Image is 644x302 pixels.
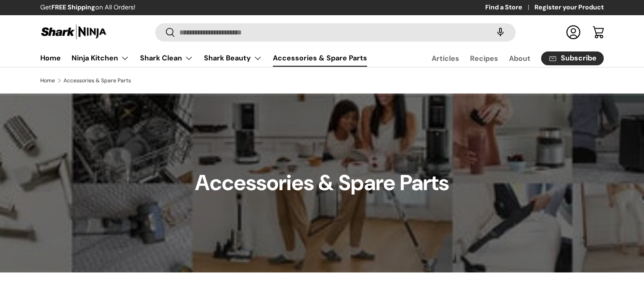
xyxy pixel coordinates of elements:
a: About [509,50,530,67]
summary: Ninja Kitchen [66,49,135,67]
speech-search-button: Search by voice [486,22,515,42]
strong: FREE Shipping [51,3,95,11]
a: Subscribe [541,51,604,65]
p: Get on All Orders! [40,3,136,13]
span: Subscribe [561,55,597,62]
a: Shark Clean [140,49,193,67]
a: Register your Product [534,3,604,13]
a: Accessories & Spare Parts [64,78,131,83]
summary: Shark Clean [135,49,199,67]
a: Find a Store [485,3,534,13]
a: Accessories & Spare Parts [273,49,367,67]
nav: Secondary [410,49,604,67]
h1: Accessories & Spare Parts [195,170,449,197]
a: Home [40,49,61,67]
a: Recipes [470,50,498,67]
a: Articles [432,50,459,67]
img: Shark Ninja Philippines [40,23,107,41]
nav: Breadcrumbs [40,77,604,85]
a: Shark Beauty [204,49,262,67]
summary: Shark Beauty [199,49,267,67]
a: Ninja Kitchen [72,49,129,67]
a: Home [40,78,55,83]
nav: Primary [40,49,367,67]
